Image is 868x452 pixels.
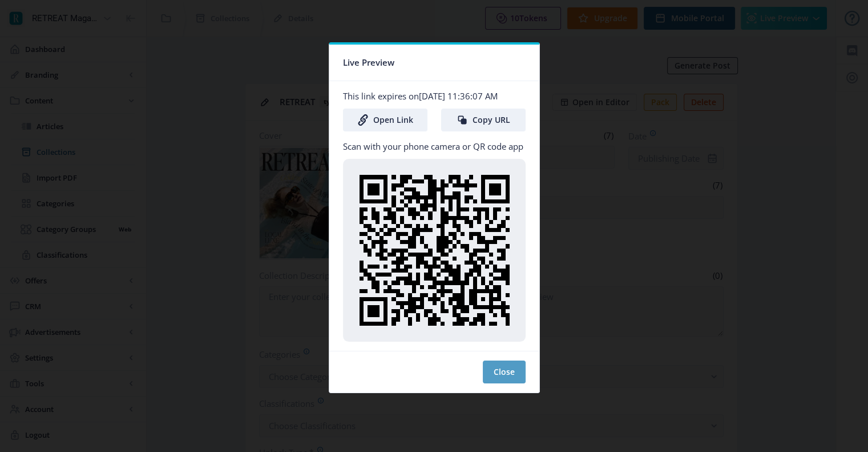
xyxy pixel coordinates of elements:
[343,109,427,131] a: Open Link
[343,141,526,152] p: Scan with your phone camera or QR code app
[419,90,498,102] span: [DATE] 11:36:07 AM
[483,361,526,383] button: Close
[343,90,526,102] p: This link expires on
[441,109,526,131] button: Copy URL
[343,54,394,71] span: Live Preview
